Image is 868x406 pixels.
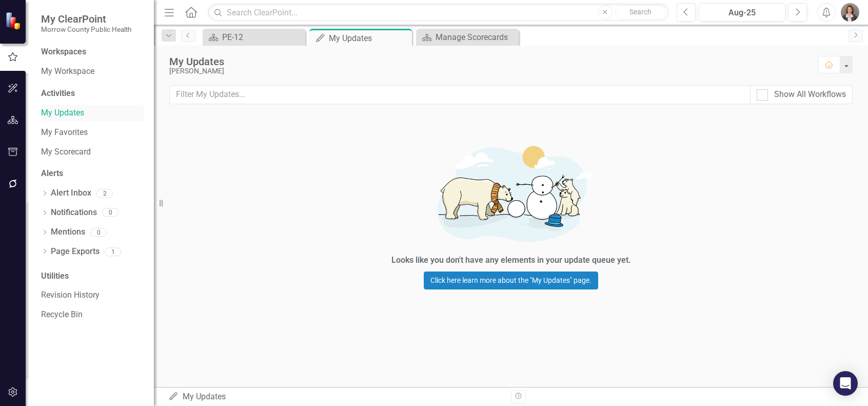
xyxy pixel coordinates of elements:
[169,85,751,104] input: Filter My Updates...
[51,207,97,219] a: Notifications
[168,391,503,403] div: My Updates
[629,8,652,16] span: Search
[41,107,144,119] a: My Updates
[51,187,91,199] a: Alert Inbox
[41,25,131,33] small: Morrow County Public Health
[329,32,409,45] div: My Updates
[169,56,807,67] div: My Updates
[702,7,782,19] div: Aug-25
[205,31,303,44] a: PE-12
[96,189,113,198] div: 2
[841,3,859,22] img: Robin Canaday
[102,208,119,217] div: 0
[41,309,144,321] a: Recycle Bin
[51,246,100,258] a: Page Exports
[436,31,516,44] div: Manage Scorecards
[357,134,665,252] img: Getting started
[105,247,121,256] div: 1
[391,255,631,266] div: Looks like you don't have any elements in your update queue yet.
[208,4,669,22] input: Search ClearPoint...
[90,228,107,237] div: 0
[41,168,144,180] div: Alerts
[169,67,807,75] div: [PERSON_NAME]
[41,46,86,58] div: Workspaces
[51,226,85,238] a: Mentions
[41,13,131,25] span: My ClearPoint
[615,5,666,20] button: Search
[41,146,144,158] a: My Scorecard
[41,289,144,301] a: Revision History
[222,31,303,44] div: PE-12
[41,127,144,139] a: My Favorites
[833,371,858,396] div: Open Intercom Messenger
[419,31,516,44] a: Manage Scorecards
[5,11,23,29] img: ClearPoint Strategy
[424,272,598,289] a: Click here learn more about the "My Updates" page.
[699,3,785,22] button: Aug-25
[41,88,144,100] div: Activities
[41,270,144,282] div: Utilities
[774,89,846,101] div: Show All Workflows
[41,66,144,78] a: My Workspace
